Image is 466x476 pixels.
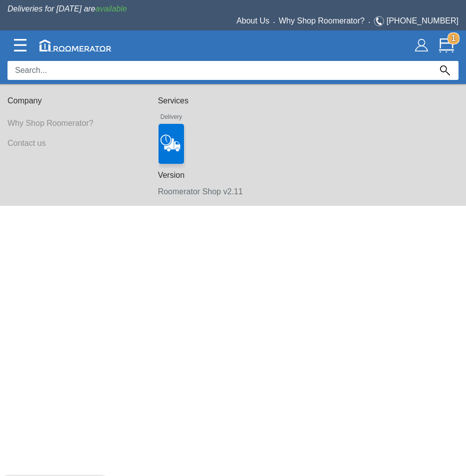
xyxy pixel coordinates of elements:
img: Telephone.svg [374,15,386,27]
a: Roomerator Shop v2.11 [158,187,243,196]
a: Why Shop Roomerator? [279,16,365,25]
img: roomerator-logo.svg [39,39,111,51]
img: Search_Icon.svg [440,65,450,75]
img: Delivery_Icon?! [158,124,184,164]
span: available [95,4,127,13]
strong: 1 [447,32,459,44]
span: • [269,20,279,24]
h6: Delivery [158,110,184,120]
a: Why Shop Roomerator? [7,119,93,127]
input: Search... [7,61,431,80]
a: [PHONE_NUMBER] [386,16,458,25]
h6: Company [7,96,158,105]
a: About Us [236,16,269,25]
span: • [364,20,374,24]
img: Categories.svg [14,39,26,51]
a: Contact us [7,139,45,147]
h6: Services [158,96,308,105]
span: Deliveries for [DATE] are [7,4,127,13]
h6: Version [158,169,308,182]
img: Cart.svg [439,38,454,53]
